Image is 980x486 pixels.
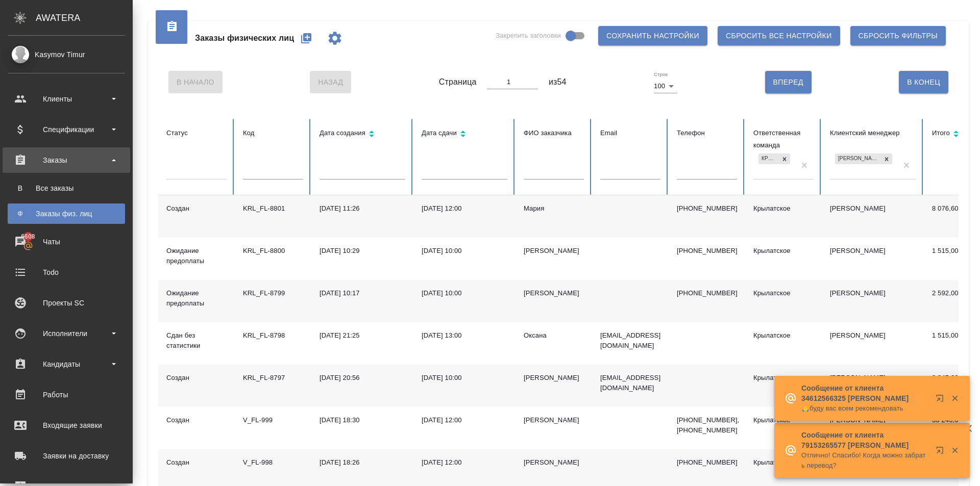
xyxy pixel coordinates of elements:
div: Чаты [8,234,125,249]
div: [DATE] 10:17 [320,288,405,298]
div: [DATE] 12:00 [422,457,507,468]
div: Сортировка [422,127,507,142]
span: Страница [439,76,477,88]
div: Ожидание предоплаты [166,288,227,309]
a: Проекты SC [3,290,130,316]
button: Открыть в новой вкладке [929,388,954,413]
div: Kasymov Timur [8,49,125,60]
div: Создан [166,415,227,425]
div: [DATE] 12:00 [422,415,507,425]
div: [DATE] 12:00 [422,203,507,214]
td: [PERSON_NAME] [822,322,924,365]
div: Мария [524,203,584,214]
td: [PERSON_NAME] [822,195,924,238]
span: Сохранить настройки [606,30,699,42]
div: [PERSON_NAME] [524,373,584,383]
p: Сообщение от клиента 79153265577 [PERSON_NAME] [801,430,929,450]
button: Сбросить все настройки [718,26,840,45]
div: [DATE] 21:25 [320,330,405,341]
button: Закрыть [944,394,965,403]
div: Исполнители [8,326,125,341]
div: Todo [8,265,125,280]
div: Создан [166,457,227,468]
p: [PHONE_NUMBER] [677,288,737,298]
button: Закрыть [944,446,965,455]
div: KRL_FL-8799 [243,288,303,298]
div: Спецификации [8,122,125,137]
span: Сбросить фильтры [859,30,938,42]
span: Сбросить все настройки [726,30,832,42]
div: KRL_FL-8797 [243,373,303,383]
div: Крылатское [753,288,814,298]
div: [DATE] 18:30 [320,415,405,425]
div: [DATE] 13:00 [422,330,507,341]
div: [PERSON_NAME] [524,246,584,256]
div: Крылатское [753,330,814,341]
div: [DATE] 10:00 [422,373,507,383]
div: Оксана [524,330,584,341]
div: [DATE] 18:26 [320,457,405,468]
div: Ожидание предоплаты [166,246,227,266]
div: Сортировка [320,127,405,142]
a: Заявки на доставку [3,443,130,469]
div: Крылатское [753,246,814,256]
span: Заказы физических лиц [195,32,294,44]
div: Создан [166,373,227,383]
a: Todo [3,260,130,285]
div: [DATE] 10:00 [422,246,507,256]
div: Проекты SC [8,295,125,311]
div: Заказы физ. лиц [13,209,120,219]
a: Входящие заявки [3,413,130,438]
p: [EMAIL_ADDRESS][DOMAIN_NAME] [600,373,660,393]
p: [PHONE_NUMBER] [677,457,737,468]
div: [PERSON_NAME] [524,415,584,425]
a: ФЗаказы физ. лиц [8,203,125,224]
div: AWATERA [36,8,133,28]
div: ФИО заказчика [524,127,584,139]
span: Закрепить заголовки [496,31,561,41]
div: [PERSON_NAME] [524,288,584,298]
p: [PHONE_NUMBER], [PHONE_NUMBER] [677,415,737,436]
td: [PERSON_NAME] [822,238,924,280]
div: Клиентский менеджер [830,127,916,139]
span: В Конец [907,76,940,89]
button: В Конец [899,71,948,93]
div: Клиенты [8,91,125,107]
button: Сохранить настройки [598,26,707,45]
div: Телефон [677,127,737,139]
div: [DATE] 10:00 [422,288,507,298]
div: Крылатское [753,457,814,468]
button: Открыть в новой вкладке [929,440,954,465]
div: Заказы [8,152,125,168]
div: Создан [166,203,227,214]
div: Крылатское [753,203,814,214]
label: Строк [654,72,668,77]
div: Ответственная команда [753,127,814,151]
div: [PERSON_NAME] [524,457,584,468]
div: Крылатское [758,154,779,164]
a: Работы [3,382,130,407]
div: Кандидаты [8,356,125,372]
button: Вперед [765,71,812,93]
span: Вперед [773,76,803,89]
p: 🙏буду вас всем рекомендовать [801,403,929,414]
p: [EMAIL_ADDRESS][DOMAIN_NAME] [600,330,660,351]
p: [PHONE_NUMBER] [677,203,737,214]
div: V_FL-998 [243,457,303,468]
div: [DATE] 10:29 [320,246,405,256]
div: Код [243,127,303,139]
div: KRL_FL-8798 [243,330,303,341]
a: ВВсе заказы [8,178,125,198]
div: V_FL-999 [243,415,303,425]
div: Заявки на доставку [8,448,125,464]
div: KRL_FL-8800 [243,246,303,256]
div: Входящие заявки [8,418,125,433]
div: Крылатское [753,415,814,425]
div: Работы [8,387,125,402]
div: Все заказы [13,183,120,193]
td: [PERSON_NAME] [822,280,924,322]
td: [PERSON_NAME] [822,365,924,407]
div: [DATE] 20:56 [320,373,405,383]
span: 6608 [15,232,41,242]
p: [PHONE_NUMBER] [677,246,737,256]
